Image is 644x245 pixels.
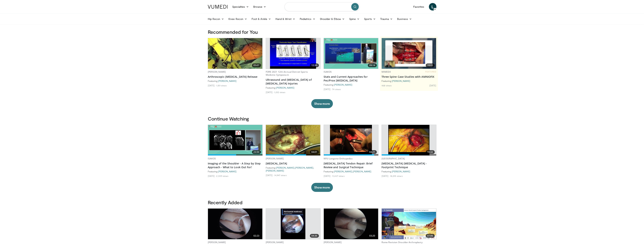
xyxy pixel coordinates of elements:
div: Featuring: , [324,170,379,173]
a: Spine [347,15,362,23]
span: 10:32 [426,150,435,154]
img: 86c4d195-6142-43e1-bf3c-421e65473703.620x360_q85_upscale.jpg [208,125,262,155]
li: [DATE] [429,84,436,87]
span: 04:36 [310,234,319,238]
a: Sports [362,15,378,23]
li: 468 views [382,84,392,87]
span: 04:01 [310,150,319,154]
span: 02:23 [252,234,261,238]
img: VuMedi Logo [208,5,228,9]
a: 09:14 [324,38,378,69]
a: 05:07 [208,38,262,69]
a: [PERSON_NAME] [334,83,352,86]
a: [PERSON_NAME] [334,170,352,173]
a: Hand & Wrist [273,15,297,23]
li: [DATE] [324,174,332,177]
div: Featuring: , , [266,166,321,172]
a: Browse [251,3,268,11]
img: 34c974b5-e942-4b60-b0f4-1f83c610957b.620x360_q85_upscale.jpg [382,38,436,69]
a: Business [395,15,414,23]
img: Picture_9_1_3.png.620x360_q85_upscale.jpg [388,125,429,155]
a: [PERSON_NAME] [208,70,226,73]
span: 05:07 [252,63,261,67]
a: Rome Revision Shoulder Arthroplasty [382,241,423,244]
img: d8bb7012-703a-4c8f-967a-6a8c766ed8b3.620x360_q85_upscale.jpg [208,38,262,69]
li: [DATE] [208,174,216,177]
a: 04:01 [266,125,320,155]
a: [PERSON_NAME] [266,241,284,244]
a: 04:21 [324,125,378,155]
li: 1,101 views [216,84,227,87]
li: [DATE] [208,84,216,87]
a: [PERSON_NAME] [392,170,410,173]
li: [DATE] [266,174,274,177]
a: 18:01 [382,38,436,69]
span: 07:06 [426,234,435,238]
a: [MEDICAL_DATA] [MEDICAL_DATA] - Footprint Technique [382,162,436,169]
a: 07:06 [382,209,436,239]
button: Show more [311,99,333,108]
img: 926032fc-011e-4e04-90f2-afa899d7eae5.620x360_q85_upscale.jpg [208,209,262,239]
a: Arthroscopic [MEDICAL_DATA] Release [208,75,263,79]
span: 09:14 [368,63,377,67]
img: 7ea6420f-a9df-41d9-a989-4fd4fc7a1bab.620x360_q85_upscale.jpg [324,38,378,69]
span: 03:20 [368,234,377,238]
a: Hip Recon [206,15,226,23]
a: 10:32 [382,125,436,155]
h3: Recently Added [208,199,436,205]
div: Featuring: [266,86,321,89]
div: Featuring: [382,79,436,82]
a: [PERSON_NAME] [218,170,237,173]
input: Search topics, interventions [284,2,360,11]
a: 12:30 [266,38,320,69]
a: Specialties [230,3,251,11]
a: Trauma [378,15,395,23]
li: 2,559 views [216,174,228,177]
a: Knee Recon [226,15,249,23]
a: Pediatrics [297,15,318,23]
a: Foot & Ankle [249,15,273,23]
a: Ultrasound and [MEDICAL_DATA] of [MEDICAL_DATA] Injuries [266,78,321,85]
a: L [429,3,436,11]
a: [MEDICAL_DATA] [266,162,321,165]
a: [PERSON_NAME] [324,241,342,244]
a: 04:36 [266,209,320,239]
button: Show more [311,183,333,192]
a: 03:20 [324,209,378,239]
span: FEATURED [425,70,436,73]
li: 74 views [332,88,341,91]
div: Featuring: [382,170,436,173]
img: 8037028b-5014-4d38-9a8c-71d966c81743.620x360_q85_upscale.jpg [382,209,436,239]
a: 02:23 [208,209,262,239]
a: ISAKOS [208,157,216,160]
span: 04:21 [368,150,377,154]
img: E-HI8y-Omg85H4KX4xMDoxOmdtO40mAx.620x360_q85_upscale.jpg [330,125,372,155]
a: [PERSON_NAME] [266,169,284,172]
a: 23:50 [208,125,262,155]
a: MIMEDX [382,70,391,73]
li: [DATE] [382,174,390,177]
li: 18,015 views [390,174,403,177]
span: 18:01 [426,63,435,67]
a: Shoulder & Elbow [318,15,347,23]
div: Featuring: [324,83,379,86]
a: [PERSON_NAME] [276,86,294,89]
li: [DATE] [324,88,332,91]
img: 9fe33de0-e486-4ae2-8f37-6336057f1190.620x360_q85_upscale.jpg [266,125,320,155]
a: [PERSON_NAME] [276,166,294,169]
a: [PERSON_NAME] [266,157,284,160]
img: cd449402-123d-47f7-b112-52d159f17939.620x360_q85_upscale.jpg [281,209,305,239]
li: 1,012 views [274,91,285,94]
a: [GEOGRAPHIC_DATA] [382,157,405,160]
a: Favorites [411,3,427,11]
div: Featuring: [208,170,263,173]
h3: Recommended for You [208,29,436,35]
img: a98b1b50-1454-4e76-b3de-160cc08b5308.620x360_q85_upscale.jpg [270,38,316,69]
div: Featuring: [208,79,263,82]
a: FORE 2021 12th Annual Detroit Sports Medicine Symposium [266,70,308,76]
li: 11,437 views [332,174,344,177]
li: [DATE] [266,91,274,94]
a: Imaging of the Shoulder - A Step by Step Approach - What to Look Out For! [208,162,263,169]
a: [PERSON_NAME] [208,241,226,244]
a: NYU Langone Orthopedics [324,157,353,160]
